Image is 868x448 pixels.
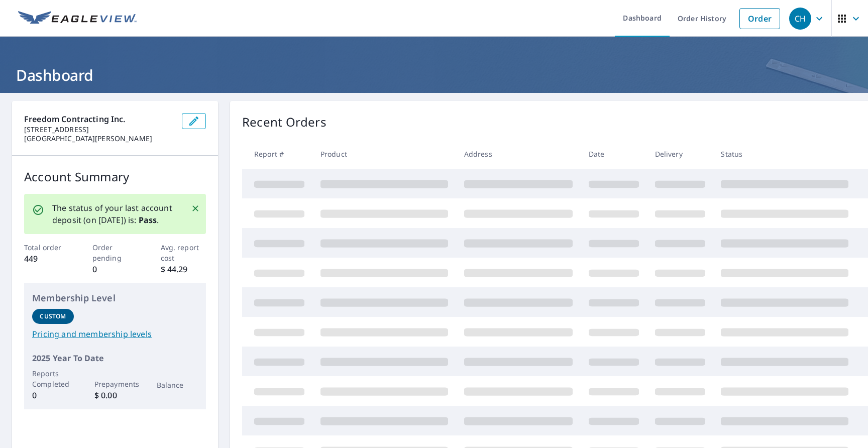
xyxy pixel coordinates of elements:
[647,139,713,169] th: Delivery
[32,368,74,389] p: Reports Completed
[32,328,198,340] a: Pricing and membership levels
[139,214,157,226] b: Pass
[24,242,70,253] p: Total order
[789,8,811,30] div: CH
[24,168,206,186] p: Account Summary
[24,113,174,125] p: Freedom Contracting Inc.
[32,389,74,401] p: 0
[24,253,70,265] p: 449
[24,125,174,134] p: [STREET_ADDRESS]
[161,263,206,275] p: $ 44.29
[161,242,206,263] p: Avg. report cost
[18,11,137,26] img: EV Logo
[32,291,198,305] p: Membership Level
[581,139,647,169] th: Date
[242,113,327,131] p: Recent Orders
[242,139,312,169] th: Report #
[713,139,856,169] th: Status
[456,139,581,169] th: Address
[157,380,198,390] p: Balance
[12,65,856,85] h1: Dashboard
[52,202,179,226] p: The status of your last account deposit (on [DATE]) is: .
[739,8,780,29] a: Order
[94,379,136,389] p: Prepayments
[40,312,66,321] p: Custom
[92,263,138,275] p: 0
[32,352,198,364] p: 2025 Year To Date
[24,134,174,143] p: [GEOGRAPHIC_DATA][PERSON_NAME]
[94,389,136,401] p: $ 0.00
[312,139,456,169] th: Product
[189,202,202,215] button: Close
[92,242,138,263] p: Order pending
